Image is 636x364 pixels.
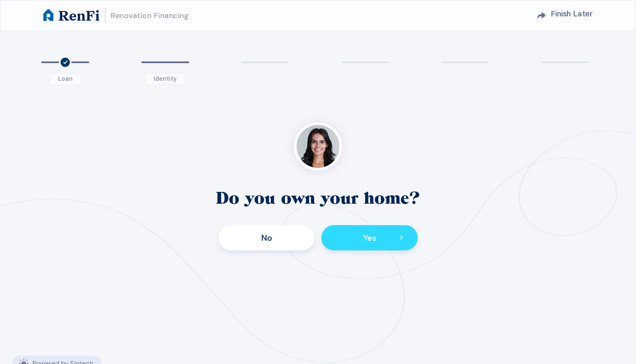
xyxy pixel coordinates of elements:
[111,9,188,22] h3: Renovation Financing
[145,73,185,85] span: Identity
[58,8,100,23] h1: RenFi
[218,225,315,250] button: No
[153,185,483,210] p: Do you own your home?
[43,8,100,23] a: RenFi
[321,225,418,250] button: Yes>
[399,231,403,245] span: >
[59,56,72,69] i: 1
[363,232,376,243] span: Yes
[49,73,82,85] span: Loan
[261,232,272,243] span: No
[551,6,593,22] h2: Finish Later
